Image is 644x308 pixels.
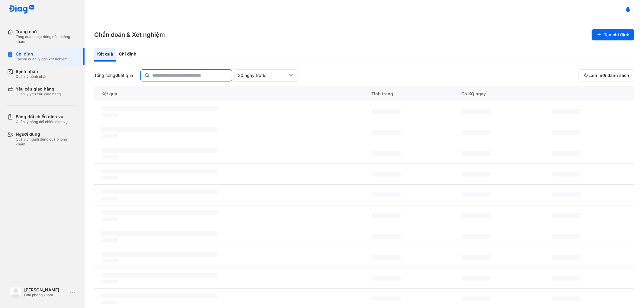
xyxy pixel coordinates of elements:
div: [PERSON_NAME] [24,287,68,293]
span: ‌ [372,213,401,218]
span: ‌ [101,301,118,304]
span: ‌ [101,280,118,284]
div: Quản lý người dùng của phòng khám [16,137,77,147]
span: ‌ [552,130,581,135]
span: ‌ [372,151,401,156]
span: ‌ [101,155,118,159]
div: Chỉ định [116,48,139,62]
div: Kết quả [94,86,364,101]
span: ‌ [372,109,401,114]
span: ‌ [101,218,118,221]
h3: Chẩn đoán & Xét nghiệm [94,30,165,39]
span: ‌ [462,276,491,281]
span: ‌ [462,234,491,239]
div: Chủ phòng khám [24,293,68,297]
span: ‌ [372,234,401,239]
span: ‌ [101,231,217,236]
span: ‌ [462,192,491,197]
span: ‌ [101,127,217,132]
span: ‌ [101,259,118,263]
span: ‌ [101,169,217,173]
span: ‌ [462,109,491,114]
span: ‌ [101,252,217,257]
span: ‌ [101,106,217,111]
span: ‌ [462,172,491,176]
img: logo [8,5,34,14]
div: Người dùng [16,132,77,137]
span: ‌ [101,197,118,200]
span: ‌ [372,276,401,281]
span: ‌ [101,238,118,242]
span: ‌ [101,294,217,298]
span: ‌ [101,176,118,179]
div: Trang chủ [16,29,77,34]
span: ‌ [552,297,581,301]
span: ‌ [552,172,581,176]
span: ‌ [552,234,581,239]
div: Tổng quan hoạt động của phòng khám [16,34,77,44]
button: Làm mới danh sách [578,69,634,81]
span: ‌ [372,172,401,176]
span: ‌ [101,273,217,278]
button: Tạo chỉ định [592,29,634,40]
span: ‌ [372,297,401,301]
div: Quản lý yêu cầu giao hàng [16,92,61,97]
span: ‌ [552,213,581,218]
span: 0 [115,73,118,78]
span: ‌ [462,213,491,218]
div: Tạo và quản lý đơn xét nghiệm [16,57,68,62]
span: ‌ [462,255,491,260]
span: ‌ [372,192,401,197]
img: logo [10,286,22,298]
span: ‌ [552,151,581,156]
div: Quản lý bệnh nhân [16,74,47,79]
div: 30 ngày trước [238,73,287,78]
span: ‌ [462,130,491,135]
div: Bảng đối chiếu dịch vụ [16,114,68,119]
span: ‌ [101,148,217,153]
div: Tình trạng [364,86,454,101]
span: ‌ [372,130,401,135]
span: ‌ [462,297,491,301]
div: Bệnh nhân [16,69,47,74]
span: ‌ [101,189,217,194]
span: ‌ [101,210,217,215]
div: Có KQ ngày [454,86,544,101]
div: Quản lý bảng đối chiếu dịch vụ [16,119,68,124]
div: Tổng cộng kết quả [94,73,133,78]
div: Chỉ định [16,51,68,57]
span: ‌ [552,192,581,197]
div: Yêu cầu giao hàng [16,86,61,92]
span: ‌ [101,113,118,117]
span: ‌ [552,276,581,281]
span: ‌ [552,109,581,114]
span: ‌ [462,151,491,156]
div: Kết quả [94,48,116,62]
span: ‌ [372,255,401,260]
span: ‌ [101,134,118,138]
span: Làm mới danh sách [588,73,629,78]
span: ‌ [552,255,581,260]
